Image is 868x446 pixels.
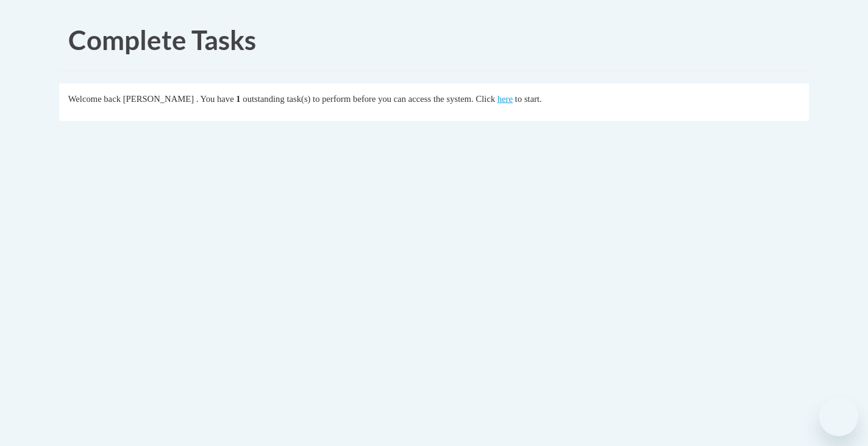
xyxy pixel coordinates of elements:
[497,94,513,104] a: here
[819,397,858,436] iframe: Button to launch messaging window
[236,94,240,104] span: 1
[123,94,194,104] span: [PERSON_NAME]
[196,94,234,104] span: . You have
[68,94,121,104] span: Welcome back
[515,94,542,104] span: to start.
[243,94,495,104] span: outstanding task(s) to perform before you can access the system. Click
[68,24,256,56] span: Complete Tasks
